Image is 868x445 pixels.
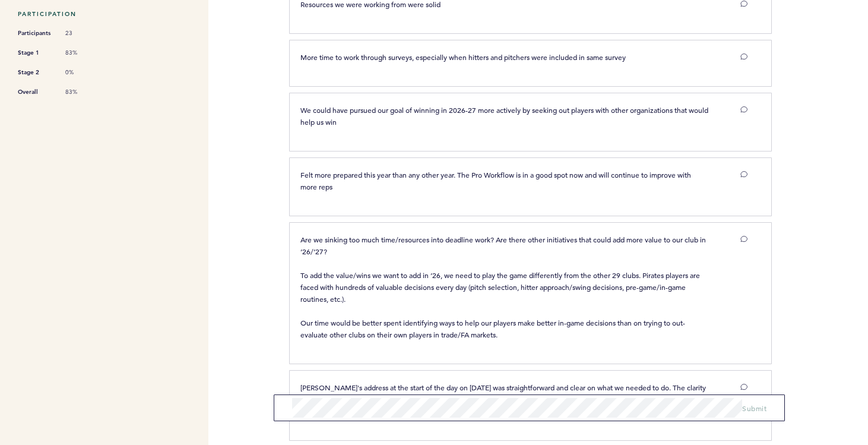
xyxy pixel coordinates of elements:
h5: Participation [18,10,191,18]
span: We could have pursued our goal of winning in 2026-27 more actively by seeking out players with ot... [300,105,710,127]
span: [PERSON_NAME]'s address at the start of the day on [DATE] was straightforward and clear on what w... [300,383,708,416]
span: Submit [742,403,766,413]
span: More time to work through surveys, especially when hitters and pitchers were included in same survey [300,52,626,62]
span: Overall [18,86,53,98]
span: Felt more prepared this year than any other year. The Pro Workflow is in a good spot now and will... [300,170,693,191]
span: Are we sinking too much time/resources into deadline work? Are there other initiatives that could... [300,235,708,339]
button: Submit [742,402,766,414]
span: 83% [65,49,101,57]
span: 0% [65,68,101,77]
span: 23 [65,29,101,37]
span: Stage 2 [18,67,53,78]
span: 83% [65,88,101,96]
span: Stage 1 [18,47,53,59]
span: Participants [18,27,53,39]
